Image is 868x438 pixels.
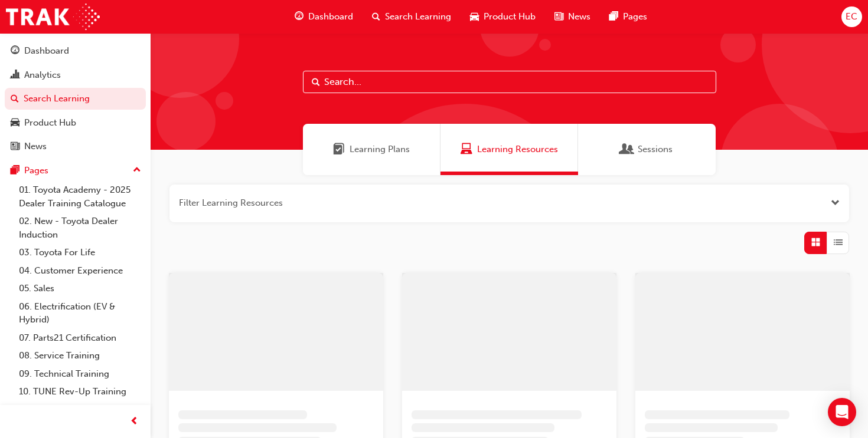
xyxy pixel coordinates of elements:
[24,164,48,177] div: Pages
[5,64,146,86] a: Analytics
[14,329,146,347] a: 07. Parts21 Certification
[295,9,304,24] span: guage-icon
[285,5,363,29] a: guage-iconDashboard
[568,10,590,24] span: News
[638,143,673,156] span: Sessions
[811,236,820,249] span: Grid
[470,9,479,24] span: car-icon
[477,143,558,156] span: Learning Resources
[363,5,461,29] a: search-iconSearch Learning
[5,88,146,110] a: Search Learning
[14,401,146,419] a: All Pages
[5,38,146,160] button: DashboardAnalyticsSearch LearningProduct HubNews
[24,140,47,153] div: News
[14,279,146,298] a: 05. Sales
[623,10,647,24] span: Pages
[5,136,146,157] a: News
[440,124,578,175] a: Learning ResourcesLearning Resources
[461,5,545,29] a: car-iconProduct Hub
[14,365,146,383] a: 09. Technical Training
[846,10,857,24] span: EC
[24,44,69,58] div: Dashboard
[621,143,633,156] span: Sessions
[5,40,146,62] a: Dashboard
[385,10,451,24] span: Search Learning
[5,112,146,134] a: Product Hub
[11,70,19,81] span: chart-icon
[14,298,146,329] a: 06. Electrification (EV & Hybrid)
[484,10,536,24] span: Product Hub
[11,166,19,176] span: pages-icon
[5,160,146,182] button: Pages
[24,68,61,82] div: Analytics
[600,5,657,29] a: pages-iconPages
[554,9,563,24] span: news-icon
[11,46,19,57] span: guage-icon
[14,383,146,401] a: 10. TUNE Rev-Up Training
[333,143,345,156] span: Learning Plans
[6,4,100,30] img: Trak
[609,9,618,24] span: pages-icon
[14,243,146,262] a: 03. Toyota For Life
[308,10,353,24] span: Dashboard
[11,141,19,152] span: news-icon
[841,6,862,27] button: EC
[461,143,472,156] span: Learning Resources
[24,116,76,130] div: Product Hub
[303,124,440,175] a: Learning PlansLearning Plans
[828,398,856,426] div: Open Intercom Messenger
[545,5,600,29] a: news-iconNews
[130,414,139,429] span: prev-icon
[350,143,410,156] span: Learning Plans
[578,124,716,175] a: SessionsSessions
[11,118,19,129] span: car-icon
[14,347,146,365] a: 08. Service Training
[14,262,146,280] a: 04. Customer Experience
[14,212,146,243] a: 02. New - Toyota Dealer Induction
[834,236,843,249] span: List
[303,71,716,93] input: Search...
[831,196,840,210] button: Open the filter
[133,163,141,178] span: up-icon
[372,9,380,24] span: search-icon
[312,75,320,89] span: Search
[14,181,146,212] a: 01. Toyota Academy - 2025 Dealer Training Catalogue
[11,94,19,104] span: search-icon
